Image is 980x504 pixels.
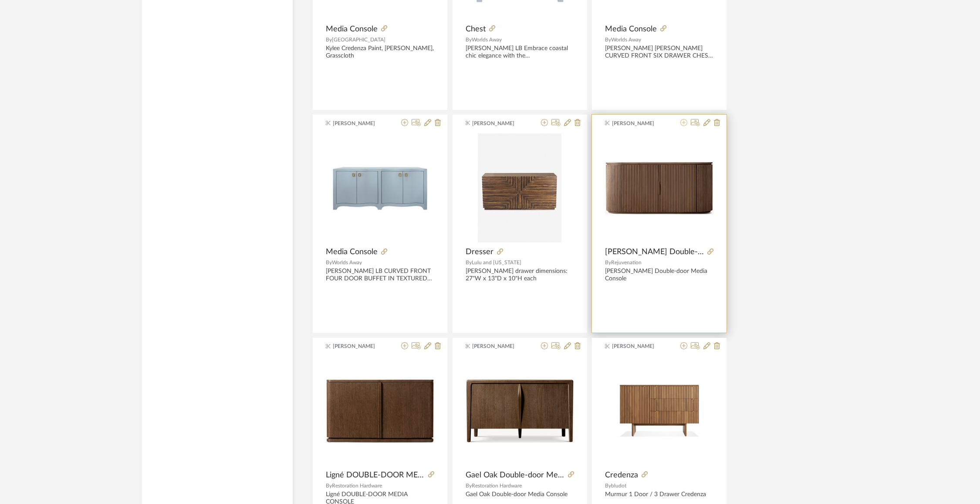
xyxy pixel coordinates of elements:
span: Media Console [326,24,378,34]
span: [PERSON_NAME] [472,342,527,350]
span: Credenza [605,470,638,480]
span: bludot [611,483,626,488]
div: [PERSON_NAME] LB CURVED FRONT FOUR DOOR BUFFET IN TEXTURED LIGHT BLUE LINEN WITH SATIN BRASS RING... [326,268,434,283]
div: [PERSON_NAME] [PERSON_NAME] CURVED FRONT SIX DRAWER CHEST IN TEXTURED WHITE LINEN [605,45,713,60]
span: Restoration Hardware [332,483,382,488]
span: Dresser [466,247,493,257]
span: Worlds Away [611,37,641,42]
div: Kylee Credenza Paint, [PERSON_NAME], Grasscloth [326,45,434,60]
span: Worlds Away [332,260,362,265]
span: By [326,37,332,42]
span: By [605,483,611,488]
span: By [326,483,332,488]
span: [PERSON_NAME] [472,119,527,127]
div: [PERSON_NAME] drawer dimensions: 27"W x 13"D x 10"H each [466,268,574,283]
span: Media Console [605,24,657,34]
span: By [466,260,472,265]
span: By [466,37,472,42]
div: [PERSON_NAME] LB Embrace coastal chic elegance with the [PERSON_NAME] LB chest! This exquisite cu... [466,45,574,60]
span: Lulu and [US_STATE] [472,260,521,265]
span: By [605,37,611,42]
span: [PERSON_NAME] [333,342,388,350]
img: Ligné DOUBLE-DOOR MEDIA CONSOLE [326,379,434,443]
div: 0 [605,133,713,242]
span: By [326,260,332,265]
span: Rejuvenation [611,260,642,265]
span: By [605,260,611,265]
span: Chest [466,24,486,34]
span: Gael Oak Double-door Media Console [466,470,564,480]
span: [PERSON_NAME] [333,119,388,127]
span: Media Console [326,247,378,257]
span: [PERSON_NAME] Double-door Media Console [605,247,704,257]
span: [PERSON_NAME] [612,342,667,350]
span: Restoration Hardware [472,483,522,488]
span: Worlds Away [472,37,502,42]
img: Byron Double-door Media Console [605,161,713,215]
img: Media Console [326,134,434,242]
img: Dresser [478,133,561,242]
div: [PERSON_NAME] Double-door Media Console [605,268,713,283]
span: Ligné DOUBLE-DOOR MEDIA CONSOLE [326,470,425,480]
span: By [466,483,472,488]
span: [PERSON_NAME] [612,119,667,127]
span: [GEOGRAPHIC_DATA] [332,37,385,42]
img: Credenza [605,368,713,454]
img: Gael Oak Double-door Media Console [466,379,574,443]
